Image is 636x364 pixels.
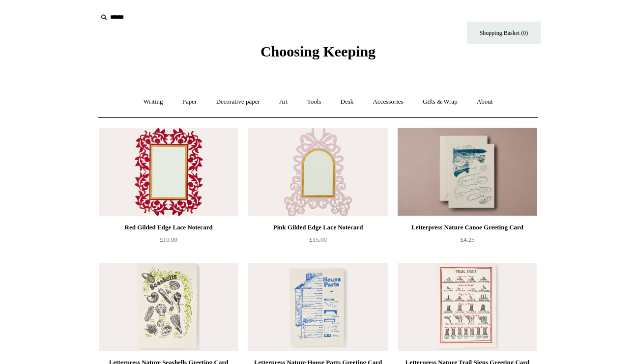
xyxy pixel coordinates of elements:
a: Desk [332,89,363,115]
img: Letterpress Nature Trail Signs Greeting Card [398,263,537,351]
span: £15.00 [309,236,327,243]
div: Letterpress Nature Canoe Greeting Card [400,222,535,233]
a: Pink Gilded Edge Lace Notecard Pink Gilded Edge Lace Notecard [248,128,388,216]
img: Pink Gilded Edge Lace Notecard [248,128,388,216]
span: Choosing Keeping [260,43,376,59]
a: Shopping Basket (0) [467,22,541,44]
a: Writing [135,89,172,115]
span: £10.00 [160,236,177,243]
a: Pink Gilded Edge Lace Notecard £15.00 [248,222,388,262]
a: Tools [298,89,330,115]
span: £4.25 [460,236,474,243]
img: Letterpress Nature Canoe Greeting Card [398,128,537,216]
img: Red Gilded Edge Lace Notecard [99,128,238,216]
a: Letterpress Nature Canoe Greeting Card £4.25 [398,222,537,262]
a: Red Gilded Edge Lace Notecard Red Gilded Edge Lace Notecard [99,128,238,216]
a: About [468,89,502,115]
a: Letterpress Nature Seashells Greeting Card Letterpress Nature Seashells Greeting Card [99,263,238,351]
a: Decorative paper [207,89,269,115]
a: Gifts & Wrap [414,89,466,115]
a: Letterpress Nature House Parts Greeting Card Letterpress Nature House Parts Greeting Card [248,263,388,351]
a: Red Gilded Edge Lace Notecard £10.00 [99,222,238,262]
a: Letterpress Nature Canoe Greeting Card Letterpress Nature Canoe Greeting Card [398,128,537,216]
img: Letterpress Nature Seashells Greeting Card [99,263,238,351]
a: Paper [173,89,206,115]
a: Art [270,89,296,115]
img: Letterpress Nature House Parts Greeting Card [248,263,388,351]
a: Accessories [364,89,412,115]
a: Choosing Keeping [260,51,376,58]
a: Letterpress Nature Trail Signs Greeting Card Letterpress Nature Trail Signs Greeting Card [398,263,537,351]
div: Pink Gilded Edge Lace Notecard [251,222,385,233]
div: Red Gilded Edge Lace Notecard [101,222,236,233]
